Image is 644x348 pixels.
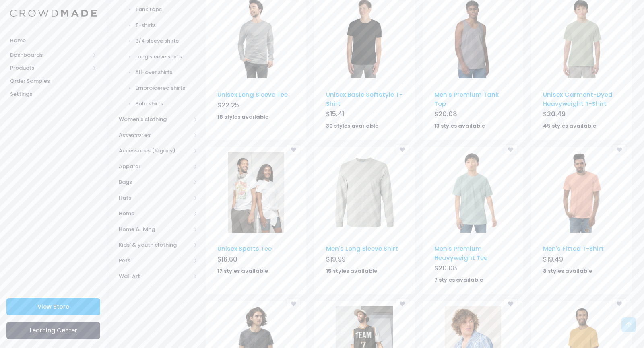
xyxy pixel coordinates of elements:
[119,178,191,186] span: Bags
[108,96,198,111] a: Polo shirts
[119,241,191,249] span: Kids' & youth clothing
[135,53,188,61] span: Long sleeve shirts
[326,90,402,107] a: Unisex Basic Softstyle T-Shirt
[119,194,191,202] span: Hats
[108,64,198,80] a: All-over shirts
[119,210,191,218] span: Home
[10,37,97,45] span: Home
[434,276,483,284] strong: 7 styles available
[10,51,90,59] span: Dashboards
[6,322,100,339] a: Learning Center
[434,109,512,121] div: $
[119,257,191,265] span: Pets
[438,109,457,119] span: 20.08
[108,2,198,17] a: Tank tops
[135,84,188,92] span: Embroidered shirts
[326,122,378,130] strong: 30 styles available
[6,298,100,315] a: View Store
[119,131,191,139] span: Accessories
[543,122,596,130] strong: 45 styles available
[434,90,499,107] a: Men's Premium Tank Top
[326,244,398,253] a: Men's Long Sleeve Shirt
[221,255,237,264] span: 16.60
[108,49,198,64] a: Long sleeve shirts
[434,122,485,130] strong: 13 styles available
[10,90,97,98] span: Settings
[543,267,592,275] strong: 8 styles available
[10,10,97,17] img: Logo
[326,109,403,121] div: $
[37,303,69,311] span: View Store
[30,326,77,334] span: Learning Center
[135,21,188,29] span: T-shirts
[119,115,191,124] span: Women's clothing
[330,109,344,119] span: 15.41
[543,255,620,266] div: $
[217,101,295,112] div: $
[217,113,268,121] strong: 18 styles available
[217,267,268,275] strong: 17 styles available
[326,255,403,266] div: $
[119,147,191,155] span: Accessories (legacy)
[221,101,239,110] span: 22.25
[119,272,191,280] span: Wall Art
[10,77,97,85] span: Order Samples
[135,37,188,45] span: 3/4 sleeve shirts
[434,264,512,275] div: $
[217,255,295,266] div: $
[135,6,188,14] span: Tank tops
[217,90,288,99] a: Unisex Long Sleeve Tee
[217,244,272,253] a: Unisex Sports Tee
[10,64,90,72] span: Products
[547,255,563,264] span: 19.49
[119,163,191,171] span: Apparel
[108,33,198,49] a: 3/4 sleeve shirts
[543,109,620,121] div: $
[434,244,487,262] a: Men's Premium Heavyweight Tee
[543,244,604,253] a: Men's Fitted T-Shirt
[108,80,198,96] a: Embroidered shirts
[438,264,457,273] span: 20.08
[135,100,188,108] span: Polo shirts
[108,17,198,33] a: T-shirts
[330,255,346,264] span: 19.99
[119,225,191,233] span: Home & living
[543,90,613,107] a: Unisex Garment-Dyed Heavyweight T-Shirt
[547,109,566,119] span: 20.49
[135,68,188,76] span: All-over shirts
[326,267,377,275] strong: 15 styles available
